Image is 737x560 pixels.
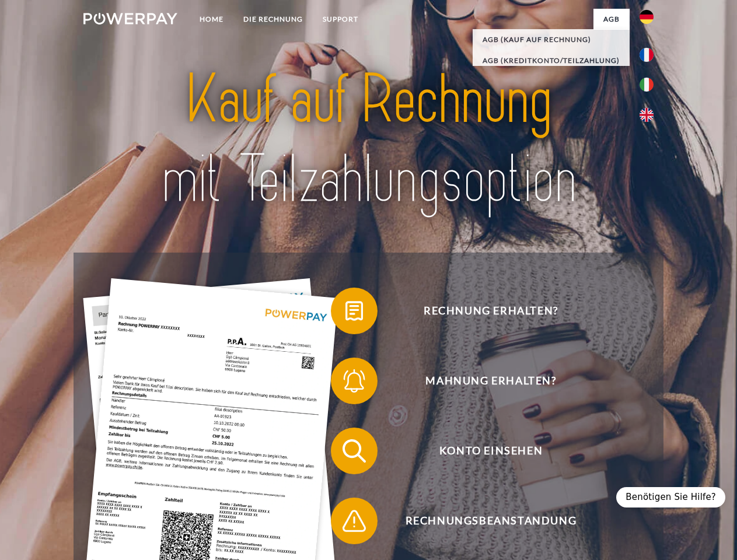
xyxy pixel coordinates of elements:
span: Konto einsehen [348,428,634,474]
img: title-powerpay_de.svg [111,56,626,223]
a: Home [190,9,233,30]
img: en [640,108,654,122]
span: Mahnung erhalten? [348,358,634,404]
img: qb_bill.svg [340,296,369,325]
a: AGB (Kauf auf Rechnung) [473,29,630,50]
img: qb_bell.svg [340,366,369,395]
img: qb_warning.svg [340,506,369,535]
img: fr [640,48,654,62]
a: agb [593,9,630,30]
button: Rechnung erhalten? [331,288,634,334]
span: Rechnungsbeanstandung [348,498,634,544]
img: qb_search.svg [340,436,369,466]
button: Konto einsehen [331,428,634,474]
a: DIE RECHNUNG [233,9,313,30]
a: AGB (Kreditkonto/Teilzahlung) [473,50,630,71]
img: de [640,10,654,24]
img: logo-powerpay-white.svg [83,13,177,24]
img: it [640,78,654,92]
div: Benötigen Sie Hilfe? [616,487,725,508]
button: Mahnung erhalten? [331,358,634,404]
span: Rechnung erhalten? [348,288,634,334]
a: SUPPORT [313,9,368,30]
button: Rechnungsbeanstandung [331,498,634,544]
